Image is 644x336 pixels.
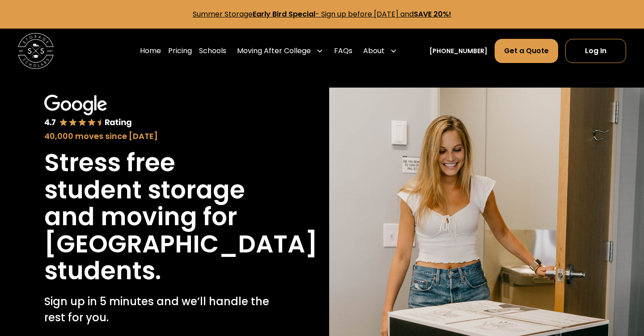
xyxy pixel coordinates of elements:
[253,9,315,19] strong: Early Bird Special
[495,39,558,63] a: Get a Quote
[44,95,132,128] img: Google 4.7 star rating
[414,9,451,19] strong: SAVE 20%!
[44,294,271,326] p: Sign up in 5 minutes and we’ll handle the rest for you.
[363,46,385,56] div: About
[44,149,271,231] h1: Stress free student storage and moving for
[18,33,54,69] img: Storage Scholars main logo
[237,46,311,56] div: Moving After College
[199,38,226,63] a: Schools
[168,38,192,63] a: Pricing
[193,9,451,19] a: Summer StorageEarly Bird Special- Sign up before [DATE] andSAVE 20%!
[44,130,271,142] div: 40,000 moves since [DATE]
[565,39,626,63] a: Log In
[44,231,318,258] h1: [GEOGRAPHIC_DATA]
[140,38,161,63] a: Home
[334,38,352,63] a: FAQs
[44,257,161,285] h1: students.
[429,46,487,56] a: [PHONE_NUMBER]
[360,38,401,63] div: About
[233,38,327,63] div: Moving After College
